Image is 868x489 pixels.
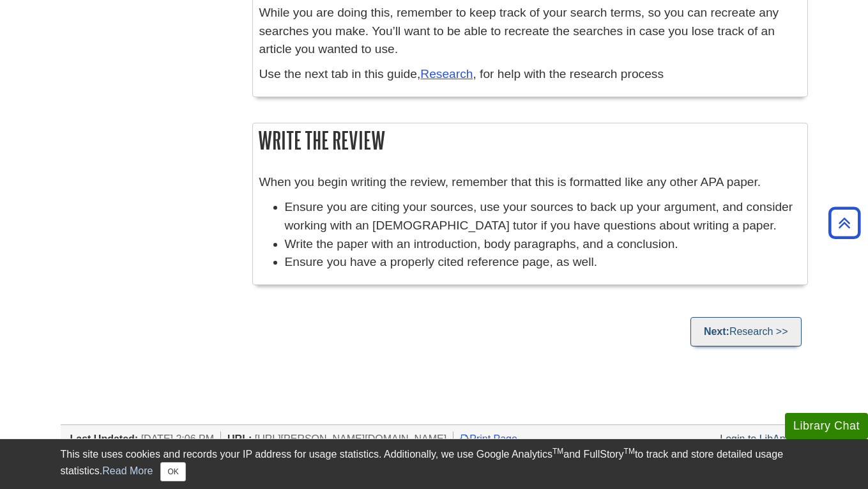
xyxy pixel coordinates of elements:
strong: Next: [704,326,729,337]
span: Last Updated: [70,433,139,444]
span: URL: [227,433,252,444]
p: While you are doing this, remember to keep track of your search terms, so you can recreate any se... [259,4,801,59]
a: Login to LibApps [720,433,796,444]
button: Close [160,462,185,481]
a: Read More [102,465,153,476]
a: Print Page [460,433,517,444]
div: This site uses cookies and records your IP address for usage statistics. Additionally, we use Goo... [61,447,808,481]
h2: Write the Review [253,123,807,157]
li: Ensure you are citing your sources, use your sources to back up your argument, and consider worki... [285,198,801,235]
button: Library Chat [785,413,868,439]
li: Write the paper with an introduction, body paragraphs, and a conclusion. [285,235,801,254]
p: When you begin writing the review, remember that this is formatted like any other APA paper. [259,173,801,192]
a: Research [420,67,473,81]
span: [URL][PERSON_NAME][DOMAIN_NAME] [255,433,447,444]
sup: TM [624,447,635,456]
sup: TM [552,447,563,456]
span: [DATE] 2:06 PM [141,433,214,444]
p: Use the next tab in this guide, , for help with the research process [259,65,801,84]
li: Ensure you have a properly cited reference page, as well. [285,253,801,272]
i: Print Page [460,433,469,444]
a: Next:Research >> [690,317,802,346]
a: Back to Top [824,214,865,231]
